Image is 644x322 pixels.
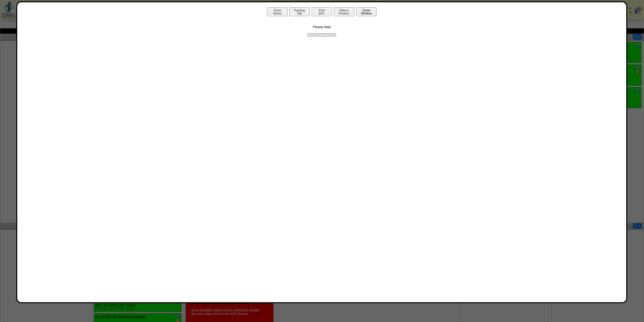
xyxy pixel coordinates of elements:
[289,11,311,15] a: PackingSlip
[22,17,621,38] div: Please Wait
[356,11,377,15] a: CloseWindow
[334,7,354,16] button: ReturnProduct
[307,33,337,38] img: ajax-loader.gif
[289,7,310,16] button: PackingSlip
[311,11,333,15] a: PrintBOL
[356,7,377,16] button: CloseWindow
[267,7,288,16] button: ExtraValues
[312,7,332,16] button: PrintBOL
